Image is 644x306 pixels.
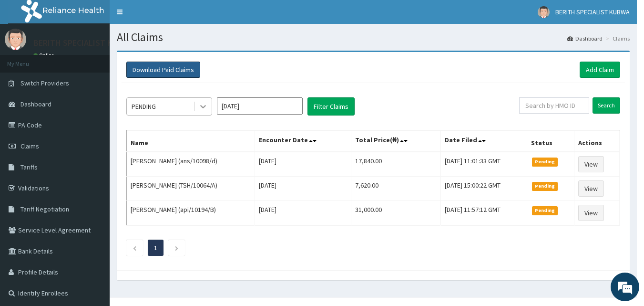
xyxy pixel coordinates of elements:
span: Tariffs [20,163,38,171]
input: Search by HMO ID [519,97,589,114]
a: Page 1 is your current page [154,243,157,252]
td: [PERSON_NAME] (ans/10098/d) [127,152,255,177]
span: We're online! [55,92,132,189]
input: Search [593,97,620,114]
a: View [578,156,604,172]
span: Switch Providers [20,79,69,87]
a: Next page [174,243,179,252]
div: PENDING [132,102,156,111]
a: View [578,180,604,197]
td: [PERSON_NAME] (TSH/10064/A) [127,177,255,201]
button: Filter Claims [307,97,355,116]
textarea: Type your message and hit 'Enter' [5,204,182,238]
th: Name [127,130,255,152]
img: User Image [5,29,26,50]
td: [DATE] [255,201,351,225]
td: [DATE] [255,152,351,177]
a: Online [33,52,56,59]
td: [DATE] [255,177,351,201]
span: Dashboard [20,100,51,108]
li: Claims [603,34,630,42]
th: Date Filed [440,130,527,152]
img: User Image [538,6,550,18]
a: View [578,205,604,221]
span: Tariff Negotiation [20,205,69,213]
span: Pending [532,182,558,190]
th: Total Price(₦) [351,130,441,152]
div: Minimize live chat window [156,5,179,28]
span: Pending [532,158,558,166]
td: 7,620.00 [351,177,441,201]
th: Status [527,130,574,152]
a: Add Claim [580,62,620,78]
button: Download Paid Claims [126,62,200,78]
td: [DATE] 11:57:12 GMT [440,201,527,225]
a: Dashboard [567,34,603,42]
td: [PERSON_NAME] (api/10194/B) [127,201,255,225]
th: Actions [574,130,620,152]
td: [DATE] 11:01:33 GMT [440,152,527,177]
span: Claims [20,142,39,150]
span: BERITH SPECIALIST KUBWA [555,8,630,16]
img: d_794563401_company_1708531726252_794563401 [18,48,39,72]
h1: All Claims [117,31,630,43]
span: Pending [532,206,558,215]
div: Chat with us now [50,53,160,66]
a: Previous page [133,243,137,252]
input: Select Month and Year [217,97,303,115]
th: Encounter Date [255,130,351,152]
td: [DATE] 15:00:22 GMT [440,177,527,201]
td: 31,000.00 [351,201,441,225]
td: 17,840.00 [351,152,441,177]
p: BERITH SPECIALIST KUBWA [33,39,134,47]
